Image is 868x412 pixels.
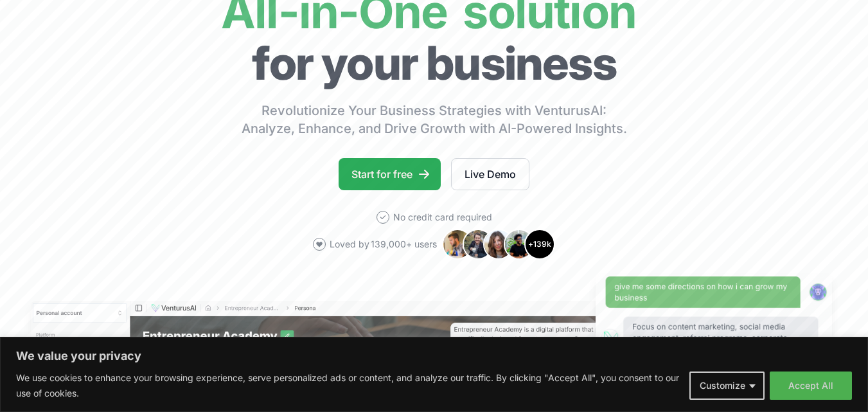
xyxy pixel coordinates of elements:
img: Avatar 2 [463,229,493,260]
p: We value your privacy [16,348,852,364]
a: Start for free [339,158,441,190]
button: Accept All [770,372,852,400]
img: Avatar 1 [442,229,473,260]
img: Avatar 3 [483,229,514,260]
p: We use cookies to enhance your browsing experience, serve personalized ads or content, and analyz... [16,370,680,401]
img: Avatar 4 [504,229,535,260]
button: Customize [689,372,765,400]
a: Live Demo [451,158,529,190]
